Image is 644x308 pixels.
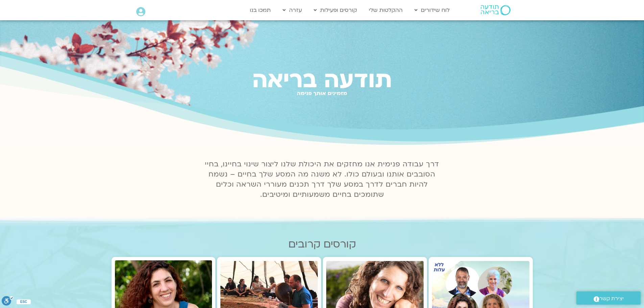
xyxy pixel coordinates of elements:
[310,4,360,17] a: קורסים ופעילות
[201,159,443,200] p: דרך עבודה פנימית אנו מחזקים את היכולת שלנו ליצור שינוי בחיינו, בחיי הסובבים אותנו ובעולם כולו. לא...
[411,4,453,17] a: לוח שידורים
[481,5,510,15] img: תודעה בריאה
[365,4,406,17] a: ההקלטות שלי
[576,291,641,305] a: יצירת קשר
[279,4,305,17] a: עזרה
[599,294,624,303] span: יצירת קשר
[112,238,533,250] h2: קורסים קרובים
[246,4,274,17] a: תמכו בנו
